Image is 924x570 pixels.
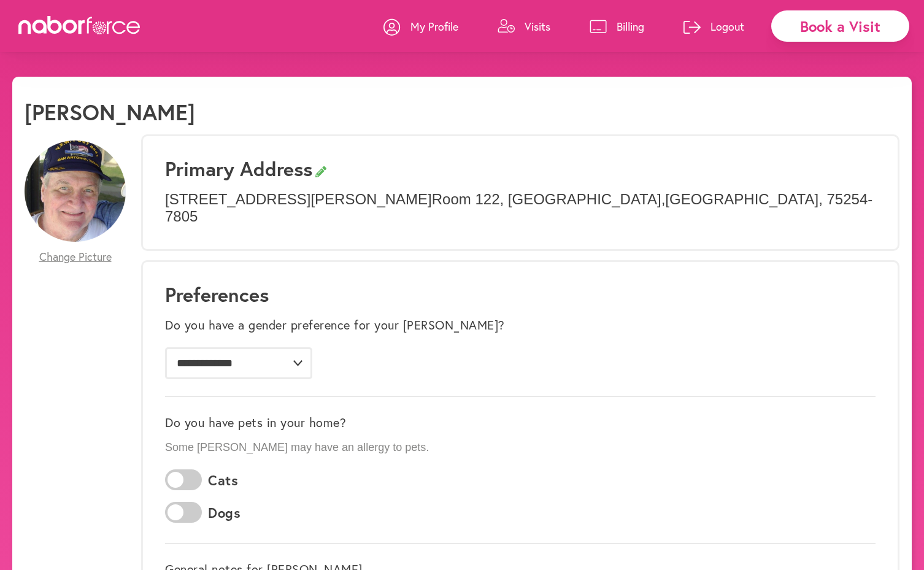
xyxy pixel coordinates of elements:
a: Billing [590,8,644,45]
label: Do you have a gender preference for your [PERSON_NAME]? [165,318,505,333]
p: Logout [710,19,744,34]
a: Visits [498,8,550,45]
p: My Profile [410,19,458,34]
h3: Primary Address [165,157,876,180]
h1: Preferences [165,283,876,306]
label: Cats [208,472,238,488]
span: Change Picture [39,250,112,264]
p: [STREET_ADDRESS][PERSON_NAME] Room 122 , [GEOGRAPHIC_DATA] , [GEOGRAPHIC_DATA] , 75254-7805 [165,191,876,226]
p: Billing [617,19,644,34]
label: Do you have pets in your home? [165,415,346,430]
h1: [PERSON_NAME] [25,99,195,125]
img: 4dneabvtRiCYBCdkeXk3 [25,141,126,242]
div: Book a Visit [771,10,909,42]
p: Visits [525,19,550,34]
label: Dogs [208,505,241,521]
p: Some [PERSON_NAME] may have an allergy to pets. [165,441,876,455]
a: My Profile [383,8,458,45]
a: Logout [683,8,744,45]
